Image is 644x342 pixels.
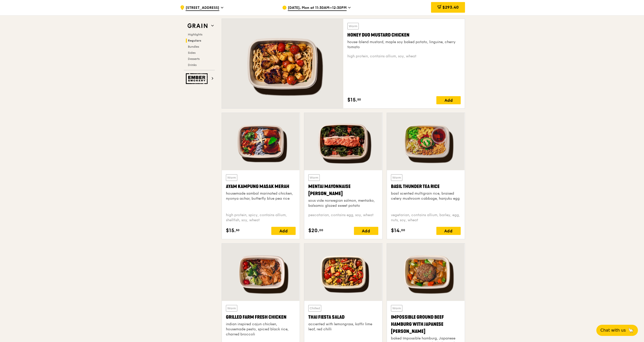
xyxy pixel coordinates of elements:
div: Chilled [308,305,321,312]
div: Honey Duo Mustard Chicken [347,31,461,39]
div: housemade sambal marinated chicken, nyonya achar, butterfly blue pea rice [226,191,296,201]
div: Warm [391,174,402,181]
div: Ayam Kampung Masak Merah [226,183,296,190]
div: Basil Thunder Tea Rice [391,183,461,190]
div: Add [436,227,461,235]
div: accented with lemongrass, kaffir lime leaf, red chilli [308,322,378,332]
span: $14. [391,227,401,234]
div: Add [436,96,461,104]
span: Drinks [188,63,196,67]
div: Warm [226,305,237,312]
span: [STREET_ADDRESS] [186,5,219,11]
span: 00 [401,228,405,232]
div: Add [271,227,296,235]
div: pescatarian, contains egg, soy, wheat [308,213,378,223]
div: Thai Fiesta Salad [308,314,378,321]
div: indian inspired cajun chicken, housemade pesto, spiced black rice, charred broccoli [226,322,296,337]
div: Grilled Farm Fresh Chicken [226,314,296,321]
span: [DATE], Mon at 11:30AM–12:30PM [288,5,347,11]
div: Warm [391,305,402,312]
div: Impossible Ground Beef Hamburg with Japanese [PERSON_NAME] [391,314,461,335]
div: Mentai Mayonnaise [PERSON_NAME] [308,183,378,197]
span: Chat with us [600,327,626,333]
span: Regulars [188,39,201,42]
span: Highlights [188,33,202,36]
span: Bundles [188,45,199,48]
span: $15. [347,96,357,104]
div: vegetarian, contains allium, barley, egg, nuts, soy, wheat [391,213,461,223]
div: high protein, contains allium, soy, wheat [347,54,461,59]
span: 00 [319,228,323,232]
div: basil scented multigrain rice, braised celery mushroom cabbage, hanjuku egg [391,191,461,201]
span: Desserts [188,57,200,61]
img: Grain web logo [186,21,209,30]
img: Ember Smokery web logo [186,73,209,84]
div: Add [354,227,378,235]
div: house-blend mustard, maple soy baked potato, linguine, cherry tomato [347,40,461,50]
span: $15. [226,227,236,234]
span: Sides [188,51,195,55]
span: 🦙 [628,327,634,333]
div: Warm [347,23,359,29]
div: high protein, spicy, contains allium, shellfish, soy, wheat [226,213,296,223]
div: Warm [226,174,237,181]
span: 50 [236,228,240,232]
div: sous vide norwegian salmon, mentaiko, balsamic glazed sweet potato [308,198,378,208]
span: $20. [308,227,319,234]
span: 50 [357,97,361,101]
div: Warm [308,174,320,181]
span: $293.40 [442,5,459,10]
button: Chat with us🦙 [596,325,638,336]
